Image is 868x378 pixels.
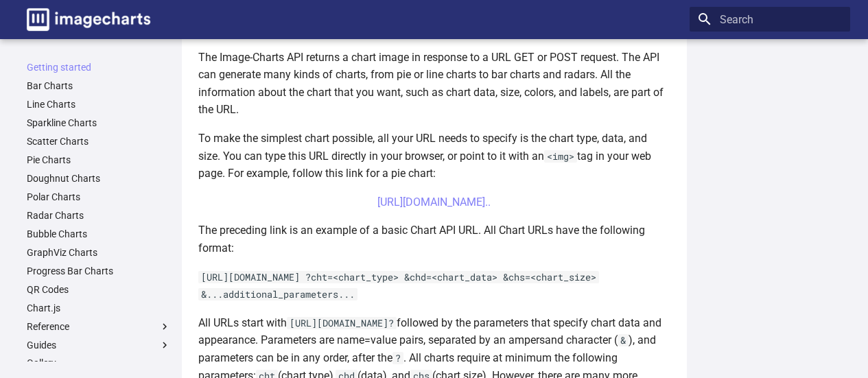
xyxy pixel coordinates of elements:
code: & [618,334,629,346]
label: Guides [27,339,171,351]
p: The Image-Charts API returns a chart image in response to a URL GET or POST request. The API can ... [198,49,670,119]
a: Getting started [27,61,171,73]
a: QR Codes [27,283,171,296]
code: [URL][DOMAIN_NAME]? [287,317,397,329]
a: GraphViz Charts [27,246,171,259]
code: ? [392,352,403,364]
a: Chart.js [27,302,171,314]
a: Gallery [27,357,171,369]
a: Image-Charts documentation [21,3,156,36]
a: Radar Charts [27,209,171,222]
a: Scatter Charts [27,135,171,147]
label: Reference [27,320,171,333]
code: [URL][DOMAIN_NAME] ?cht=<chart_type> &chd=<chart_data> &chs=<chart_size> &...additional_parameter... [198,271,599,301]
a: Pie Charts [27,154,171,166]
a: Bar Charts [27,80,171,92]
p: The preceding link is an example of a basic Chart API URL. All Chart URLs have the following format: [198,222,670,257]
a: Bubble Charts [27,228,171,240]
p: To make the simplest chart possible, all your URL needs to specify is the chart type, data, and s... [198,130,670,182]
a: Sparkline Charts [27,117,171,129]
a: Polar Charts [27,191,171,203]
a: [URL][DOMAIN_NAME].. [377,196,491,209]
code: <img> [544,150,577,163]
a: Line Charts [27,98,171,110]
input: Search [690,7,850,32]
a: Progress Bar Charts [27,265,171,277]
img: logo [27,8,150,31]
a: Doughnut Charts [27,172,171,185]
